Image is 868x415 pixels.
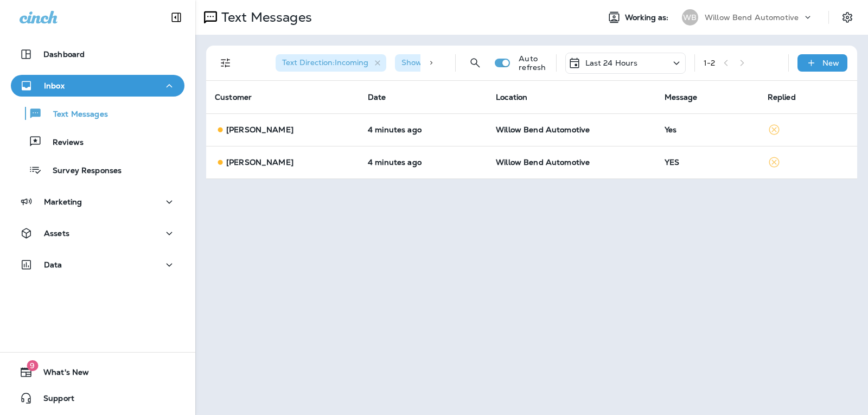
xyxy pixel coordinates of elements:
div: Show Start/Stop/Unsubscribe:true [395,54,550,72]
button: Survey Responses [11,158,184,181]
p: Survey Responses [42,166,122,176]
p: Willow Bend Automotive [705,13,799,22]
p: Last 24 Hours [585,59,638,67]
span: Working as: [625,13,671,22]
p: Dashboard [43,50,85,59]
span: What's New [33,368,89,381]
span: 9 [27,360,38,371]
button: Filters [215,52,237,74]
p: [PERSON_NAME] [226,125,293,134]
span: Replied [768,92,796,102]
p: [PERSON_NAME] [226,158,293,167]
span: Message [665,92,698,102]
p: Marketing [44,197,82,206]
button: Marketing [11,191,184,213]
button: Text Messages [11,102,184,125]
span: Text Direction : Incoming [282,58,368,67]
p: Sep 24, 2025 11:19 AM [368,158,478,167]
button: Dashboard [11,43,184,65]
p: Inbox [44,81,65,90]
span: Date [368,92,386,102]
button: Support [11,387,184,409]
div: Text Direction:Incoming [276,54,386,72]
span: Willow Bend Automotive [496,157,590,167]
p: Reviews [42,138,84,148]
span: Show Start/Stop/Unsubscribe : true [401,58,532,67]
div: Yes [665,125,750,134]
p: Sep 24, 2025 11:19 AM [368,125,478,134]
span: Customer [215,92,252,102]
button: Data [11,254,184,276]
span: Willow Bend Automotive [496,125,590,135]
p: Assets [44,229,69,238]
button: Assets [11,222,184,244]
button: 9What's New [11,361,184,383]
p: Text Messages [217,9,312,25]
button: Search Messages [464,52,486,74]
button: Collapse Sidebar [161,7,192,28]
p: New [822,59,839,67]
div: WB [682,9,698,25]
p: Data [44,260,62,269]
div: 1 - 2 [704,59,715,67]
p: Auto refresh [519,54,547,72]
button: Reviews [11,130,184,153]
div: YES [665,158,750,167]
button: Settings [838,8,857,27]
span: Location [496,92,527,102]
span: Support [33,394,74,407]
button: Inbox [11,75,184,97]
p: Text Messages [42,110,108,120]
